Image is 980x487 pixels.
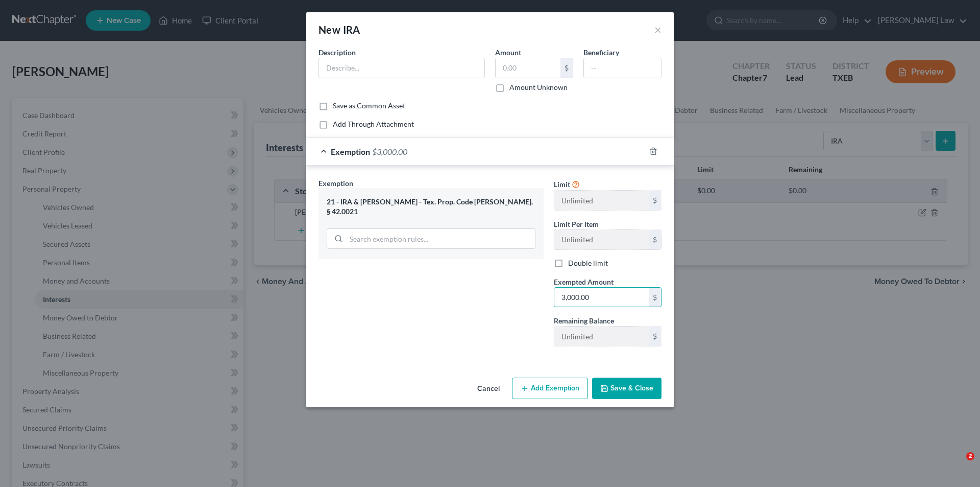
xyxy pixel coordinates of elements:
[649,230,661,249] div: $
[333,119,414,129] label: Add Through Attachment
[318,48,356,57] span: Description
[319,58,484,78] input: Describe...
[509,82,568,92] label: Amount Unknown
[554,219,599,229] label: Limit Per Item
[649,288,661,307] div: $
[649,327,661,346] div: $
[554,288,649,307] input: 0.00
[554,180,570,189] span: Limit
[554,315,614,326] label: Remaining Balance
[554,277,614,286] span: Exempted Amount
[318,22,360,37] div: New IRA
[346,229,535,248] input: Search exemption rules...
[568,258,608,268] label: Double limit
[966,452,974,460] span: 2
[554,230,649,249] input: --
[649,191,661,210] div: $
[654,24,661,36] button: ×
[512,378,588,399] button: Add Exemption
[331,147,370,156] span: Exemption
[496,58,560,78] input: 0.00
[583,47,619,58] label: Beneficiary
[554,327,649,346] input: --
[469,379,508,399] button: Cancel
[495,47,521,58] label: Amount
[372,147,407,156] span: $3,000.00
[584,58,661,78] input: --
[945,452,970,477] iframe: Intercom live chat
[554,191,649,210] input: --
[592,378,661,399] button: Save & Close
[318,179,353,188] span: Exemption
[327,197,535,216] div: 21 - IRA & [PERSON_NAME] - Tex. Prop. Code [PERSON_NAME]. § 42.0021
[333,101,405,111] label: Save as Common Asset
[560,58,573,78] div: $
